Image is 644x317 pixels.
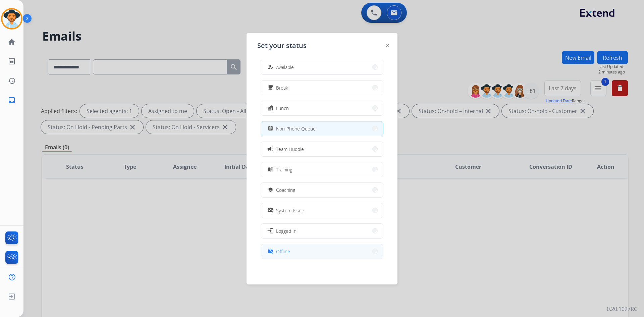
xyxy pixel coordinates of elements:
[276,64,294,71] span: Available
[276,227,297,234] span: Logged In
[261,81,383,95] button: Break
[261,101,383,115] button: Lunch
[268,187,273,193] mat-icon: school
[276,248,290,255] span: Offline
[276,187,295,194] span: Coaching
[268,126,273,131] mat-icon: assignment
[261,60,383,74] button: Available
[8,77,16,85] mat-icon: history
[276,84,288,91] span: Break
[261,121,383,136] button: Non-Phone Queue
[607,305,637,313] p: 0.20.1027RC
[268,167,273,172] mat-icon: menu_book
[386,44,389,47] img: close-button
[257,41,307,50] span: Set your status
[276,125,316,132] span: Non-Phone Queue
[268,208,273,213] mat-icon: phonelink_off
[276,105,289,112] span: Lunch
[261,162,383,177] button: Training
[268,249,273,254] mat-icon: work_off
[261,142,383,156] button: Team Huddle
[8,96,16,104] mat-icon: inbox
[268,85,273,91] mat-icon: free_breakfast
[268,105,273,111] mat-icon: fastfood
[276,207,304,214] span: System Issue
[261,224,383,238] button: Logged In
[267,146,274,152] mat-icon: campaign
[268,64,273,70] mat-icon: how_to_reg
[261,203,383,218] button: System Issue
[267,227,274,234] mat-icon: login
[276,166,292,173] span: Training
[8,38,16,46] mat-icon: home
[261,244,383,259] button: Offline
[8,57,16,65] mat-icon: list_alt
[276,146,304,153] span: Team Huddle
[2,9,21,28] img: avatar
[261,183,383,197] button: Coaching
